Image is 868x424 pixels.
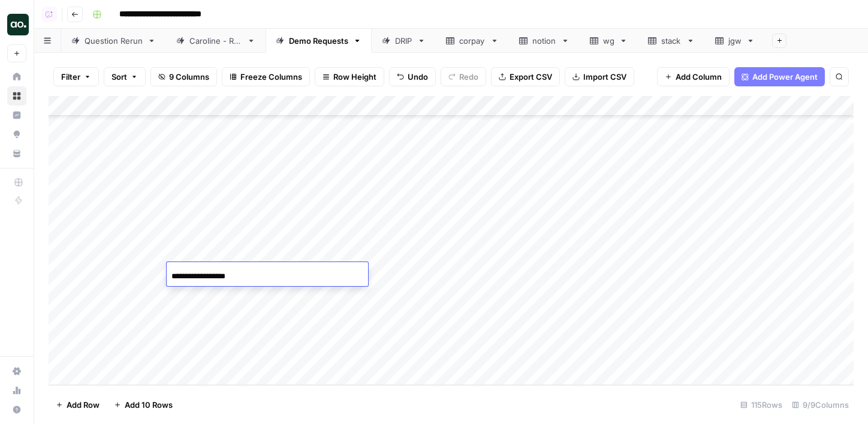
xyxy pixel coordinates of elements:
[107,395,180,414] button: Add 10 Rows
[491,67,560,86] button: Export CSV
[166,29,266,53] a: Caroline - Run
[583,71,626,83] span: Import CSV
[565,67,634,86] button: Import CSV
[7,362,26,381] a: Settings
[7,381,26,400] a: Usage
[734,67,825,86] button: Add Power Agent
[125,399,173,411] span: Add 10 Rows
[111,71,127,83] span: Sort
[787,395,854,414] div: 9/9 Columns
[49,395,107,414] button: Add Row
[661,35,682,47] div: stack
[169,71,209,83] span: 9 Columns
[728,35,742,47] div: jgw
[240,71,302,83] span: Freeze Columns
[657,67,730,86] button: Add Column
[104,67,146,86] button: Sort
[61,71,80,83] span: Filter
[7,144,26,163] a: Your Data
[7,14,29,35] img: Dillon Test Logo
[459,35,486,47] div: corpay
[315,67,384,86] button: Row Height
[603,35,614,47] div: wg
[189,35,242,47] div: Caroline - Run
[705,29,765,53] a: jgw
[53,67,99,86] button: Filter
[389,67,436,86] button: Undo
[61,29,166,53] a: Question Rerun
[436,29,509,53] a: corpay
[7,10,26,40] button: Workspace: Dillon Test
[408,71,428,83] span: Undo
[510,71,552,83] span: Export CSV
[289,35,348,47] div: Demo Requests
[67,399,100,411] span: Add Row
[532,35,556,47] div: notion
[150,67,217,86] button: 9 Columns
[222,67,310,86] button: Freeze Columns
[580,29,638,53] a: wg
[333,71,376,83] span: Row Height
[7,106,26,125] a: Insights
[266,29,372,53] a: Demo Requests
[459,71,478,83] span: Redo
[395,35,412,47] div: DRIP
[7,125,26,144] a: Opportunities
[7,86,26,106] a: Browse
[752,71,818,83] span: Add Power Agent
[638,29,705,53] a: stack
[372,29,436,53] a: DRIP
[736,395,787,414] div: 115 Rows
[509,29,580,53] a: notion
[441,67,486,86] button: Redo
[676,71,722,83] span: Add Column
[85,35,143,47] div: Question Rerun
[7,67,26,86] a: Home
[7,400,26,419] button: Help + Support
